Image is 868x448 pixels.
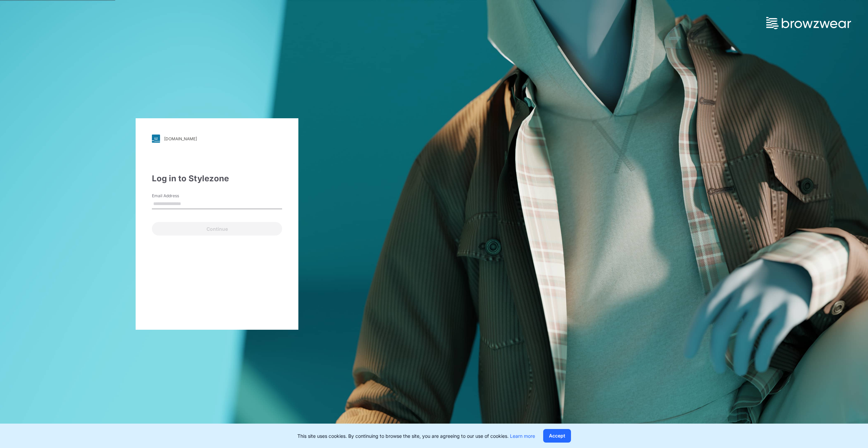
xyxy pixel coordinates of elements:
img: browzwear-logo.73288ffb.svg [766,17,851,29]
a: [DOMAIN_NAME] [152,135,282,143]
p: This site uses cookies. By continuing to browse the site, you are agreeing to our use of cookies. [297,432,535,440]
div: Log in to Stylezone [152,172,282,185]
div: [DOMAIN_NAME] [164,136,197,141]
a: Learn more [510,433,535,439]
img: svg+xml;base64,PHN2ZyB3aWR0aD0iMjgiIGhlaWdodD0iMjgiIHZpZXdCb3g9IjAgMCAyOCAyOCIgZmlsbD0ibm9uZSIgeG... [152,135,160,143]
button: Accept [543,429,571,443]
label: Email Address [152,193,199,199]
